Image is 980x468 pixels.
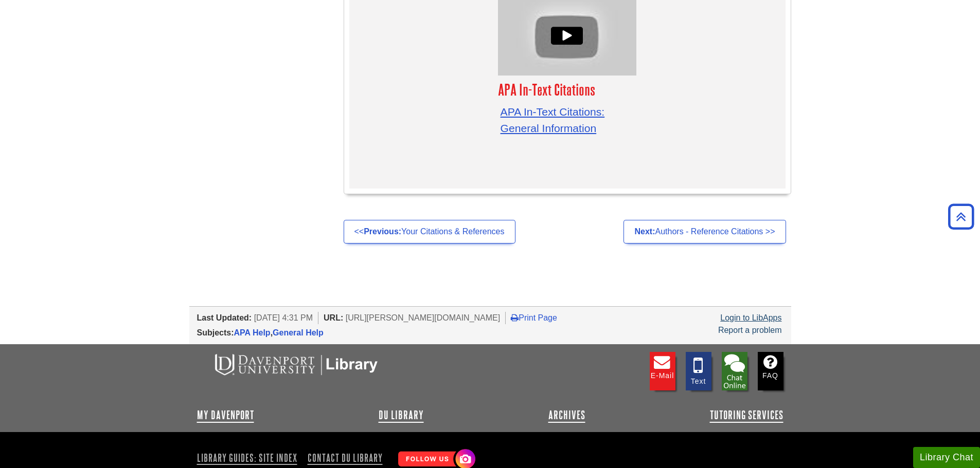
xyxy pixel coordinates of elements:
[650,352,675,390] a: E-mail
[686,352,711,390] a: Text
[634,227,655,236] strong: Next:
[722,352,747,390] img: Library Chat
[623,220,786,244] a: Next:Authors - Reference Citations >>
[548,409,585,421] a: Archives
[254,313,313,322] span: [DATE] 4:31 PM
[379,409,424,421] a: DU Library
[344,220,515,244] a: <<Previous:Your Citations & References
[197,313,252,322] span: Last Updated:
[234,328,324,337] span: ,
[197,328,234,337] span: Subjects:
[511,313,519,322] i: Print Page
[501,106,605,134] a: APA In-Text Citations: General Information
[324,313,343,322] span: URL:
[718,326,782,334] a: Report a problem
[758,352,783,390] a: FAQ
[197,409,254,421] a: My Davenport
[197,449,301,466] a: Library Guides: Site Index
[197,352,393,377] img: DU Libraries
[234,328,271,337] a: APA Help
[304,449,387,466] a: Contact DU Library
[498,81,637,99] h3: APA In-Text Citations
[720,313,781,322] a: Login to LibApps
[945,210,977,223] a: Back to Top
[710,409,783,421] a: Tutoring Services
[511,313,557,322] a: Print Page
[273,328,324,337] a: General Help
[722,352,747,390] li: Chat with Library
[346,313,501,322] span: [URL][PERSON_NAME][DOMAIN_NAME]
[364,227,401,236] strong: Previous:
[913,447,980,468] button: Library Chat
